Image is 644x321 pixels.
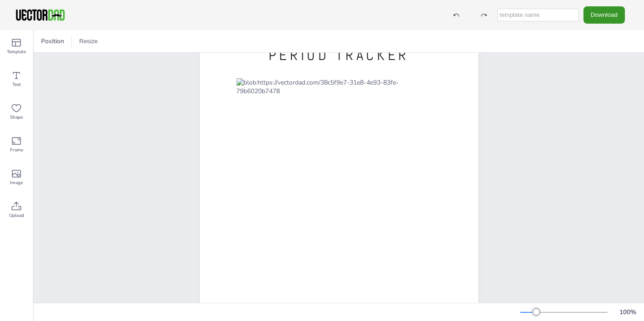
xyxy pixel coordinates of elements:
div: 100 % [617,308,639,316]
img: VectorDad-1.png [15,8,66,22]
button: Resize [76,34,101,49]
span: Text [12,81,21,88]
span: Frame [10,146,23,154]
span: Upload [9,212,24,219]
span: Image [10,179,23,186]
span: Position [39,37,66,45]
span: PERIOD TRACKER [269,45,409,65]
span: Template [7,48,26,55]
span: Shape [10,114,23,121]
input: template name [497,9,579,21]
button: Download [583,6,625,23]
